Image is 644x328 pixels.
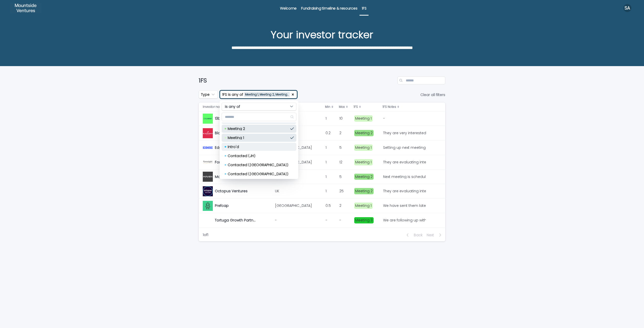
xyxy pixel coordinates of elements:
[397,76,445,84] input: Search
[354,130,374,136] div: Meeting 2
[326,115,328,121] p: 1
[383,175,425,179] div: Next meeting is scheduled for [DATE]
[199,229,212,241] p: 1 of 1
[403,233,425,237] button: Back
[220,90,297,99] button: 1FS
[339,203,342,208] p: 2
[215,188,249,193] p: Octopus Ventures
[354,104,358,110] p: 1FS
[275,217,278,222] p: -
[411,233,423,237] span: Back
[199,111,445,126] tr: 13books Capital13books Capital UKUK 11 1010 Meeting 1-
[383,160,425,164] div: They are evaluating internally before proceeding
[228,154,288,158] p: Contacted (JH)
[326,130,332,135] p: 0.2
[326,203,332,208] p: 0.5
[623,4,631,12] div: SA
[199,77,395,84] h1: 1FS
[228,145,288,149] p: Intro'd
[199,126,445,140] tr: Blackfinch VenturesBlackfinch Ventures UK RegionalUK Regional 0.20.2 22 Meeting 2They are very in...
[354,203,373,209] div: Meeting 1
[339,217,342,222] p: -
[215,145,258,150] p: Edge Creative Enterprise Fund
[199,90,218,99] button: Type
[215,130,251,135] p: Blackfinch Ventures
[383,146,425,150] div: Setting up next meeting
[215,174,258,179] p: Maven Capital Partners
[199,140,445,155] tr: Edge Creative Enterprise FundEdge Creative Enterprise Fund [GEOGRAPHIC_DATA][GEOGRAPHIC_DATA] 11 ...
[354,159,373,165] div: Meeting 1
[326,188,328,193] p: 1
[199,184,445,199] tr: Octopus VenturesOctopus Ventures UKUK 11 2525 Meeting 2They are evaluating internally following 2...
[339,145,343,150] p: 5
[203,104,225,110] p: Investor name
[199,155,445,169] tr: ForesightForesight [GEOGRAPHIC_DATA][GEOGRAPHIC_DATA] 11 1212 Meeting 1They are evaluating intern...
[383,116,385,121] div: -
[383,104,396,110] p: 1FS Notes
[225,105,240,109] p: is any of
[199,213,445,227] tr: Tortuga Growth PartnersTortuga Growth Partners -- -- -- Meeting 3We are following up with them to...
[325,104,330,110] p: Min
[215,203,230,208] p: Prefcap
[215,159,232,164] p: Foresight
[427,233,437,237] span: Next
[199,29,445,41] h1: Your investor tracker
[339,174,343,179] p: 5
[354,188,374,194] div: Meeting 2
[326,174,328,179] p: 1
[354,217,374,223] div: Meeting 3
[228,163,288,167] p: Contacted ([GEOGRAPHIC_DATA])
[228,136,288,139] p: Meeting 1
[275,203,313,208] p: [GEOGRAPHIC_DATA]
[339,104,345,110] p: Max
[420,93,445,97] span: Clear all filters
[383,204,425,208] div: We have sent them latest information request and they are now processing + coming back to [GEOGRA...
[326,159,328,164] p: 1
[383,218,425,222] div: We are following up with them to address their concerns over when we become EBITDA positive
[222,113,296,121] input: Search
[326,217,328,222] p: -
[215,115,244,121] p: 13books Capital
[199,169,445,184] tr: Maven Capital PartnersMaven Capital Partners UK RegionalUK Regional 11 55 Meeting 2Next meeting i...
[326,145,328,150] p: 1
[339,130,342,135] p: 2
[418,91,445,99] button: Clear all filters
[228,127,288,130] p: Meeting 2
[215,217,258,222] p: Tortuga Growth Partners
[354,115,373,122] div: Meeting 1
[339,188,345,193] p: 25
[425,233,445,237] button: Next
[10,3,41,13] img: twZmyNITGKVq2kBU3Vg1
[275,188,280,193] p: UK
[383,131,425,135] div: They are very interested but have had questions on our valuation which we are currently discussin...
[339,159,343,164] p: 12
[339,115,344,121] p: 10
[354,174,374,180] div: Meeting 2
[199,199,445,213] tr: PrefcapPrefcap [GEOGRAPHIC_DATA][GEOGRAPHIC_DATA] 0.50.5 22 Meeting 1We have sent them latest inf...
[228,172,288,176] p: Contacted ([GEOGRAPHIC_DATA])
[383,189,425,193] div: They are evaluating internally following 2nd meeting
[354,145,373,151] div: Meeting 1
[222,113,296,121] div: Search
